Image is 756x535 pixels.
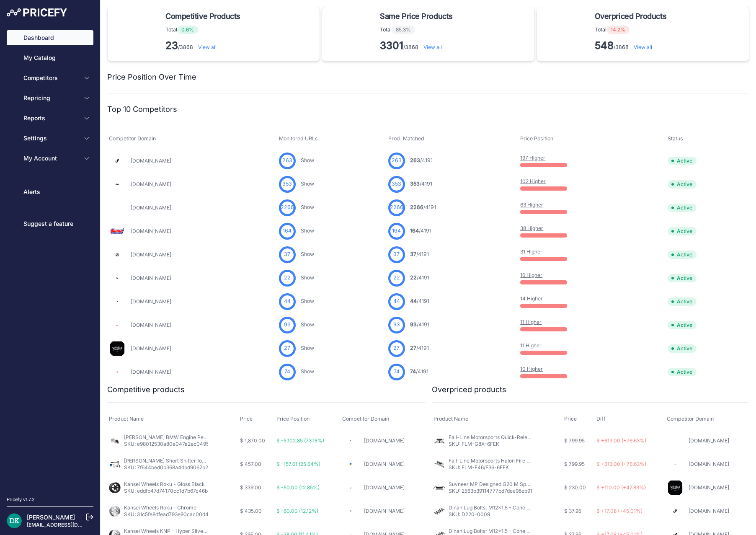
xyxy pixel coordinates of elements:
[380,10,452,22] span: Same Price Products
[124,511,208,518] p: SKU: 31c5fe8dfead793e90cac00d4640a6f1
[564,437,585,444] span: $ 799.95
[131,204,171,211] a: [DOMAIN_NAME]
[689,461,729,467] a: [DOMAIN_NAME]
[393,344,400,352] span: 27
[410,298,417,304] span: 44
[131,228,171,234] a: [DOMAIN_NAME]
[301,345,314,351] a: Show
[177,26,198,34] span: 0.6%
[449,511,532,518] p: SKU: D220-0009
[392,180,401,188] span: 353
[668,157,697,165] span: Active
[240,484,261,491] span: $ 339.00
[364,484,405,491] a: [DOMAIN_NAME]
[689,508,729,514] a: [DOMAIN_NAME]
[596,461,646,467] span: $ +613.00 (+76.63%)
[276,461,320,467] span: $ -157.61 (25.64%)
[301,251,314,257] a: Show
[668,227,697,235] span: Active
[23,94,78,102] span: Repricing
[668,135,683,142] span: Status
[390,204,403,212] span: 2266
[410,204,423,210] span: 2266
[392,157,402,165] span: 263
[393,321,400,329] span: 93
[410,227,431,234] a: 164/4191
[433,416,468,422] span: Product Name
[301,227,314,234] a: Show
[364,437,405,444] a: [DOMAIN_NAME]
[131,158,171,164] a: [DOMAIN_NAME]
[109,416,144,422] span: Product Name
[410,321,429,328] a: 93/4191
[364,508,405,514] a: [DOMAIN_NAME]
[410,274,417,281] span: 22
[240,508,262,514] span: $ 435.00
[520,135,553,142] span: Price Position
[301,157,314,163] a: Show
[124,457,255,464] a: [PERSON_NAME] Short Shifter for BMW F8x M2 M3 M4
[388,135,424,142] span: Prod. Matched
[689,484,729,491] a: [DOMAIN_NAME]
[449,441,532,447] p: SKU: FLM-G8X-6FEK
[301,321,314,328] a: Show
[595,39,670,52] p: /3868
[394,368,400,376] span: 74
[7,216,93,231] a: Suggest a feature
[27,522,114,528] a: [EMAIL_ADDRESS][DOMAIN_NAME]
[165,26,244,34] p: Total
[23,154,78,163] span: My Account
[564,416,577,422] span: Price
[380,39,403,52] strong: 3301
[520,155,545,161] a: 197 Higher
[432,384,506,395] h2: Overpriced products
[596,484,646,491] span: $ +110.00 (+47.83%)
[595,26,670,34] p: Total
[124,464,208,471] p: SKU: 7f644bed0b368a4dbd9062b288b0e5d7
[131,298,171,305] a: [DOMAIN_NAME]
[449,488,532,494] p: SKU: 2563b39114777bd7dee98eb91e9b38db
[449,481,553,487] a: Suvneer MP Designed G20 M Sport Diffuser
[276,416,310,422] span: Price Position
[282,157,292,165] span: 263
[240,416,253,422] span: Price
[596,437,646,444] span: $ +613.00 (+76.63%)
[564,484,586,491] span: $ 230.00
[7,50,93,65] a: My Catalog
[283,227,292,235] span: 164
[410,298,429,304] a: 44/4191
[449,464,532,471] p: SKU: FLM-E46/E36-6FEK
[7,131,93,146] button: Settings
[520,225,543,231] a: 38 Higher
[284,274,291,282] span: 22
[520,366,543,372] a: 10 Higher
[520,342,542,349] a: 11 Higher
[7,90,93,106] button: Repricing
[7,30,93,45] a: Dashboard
[124,528,266,534] a: Kansei Wheels KNP - Hyper Silver With Bright Machined Lip
[410,368,428,375] a: 74/4191
[410,368,416,375] span: 74
[520,272,542,278] a: 16 Higher
[668,368,697,376] span: Active
[301,274,314,281] a: Show
[520,319,542,325] a: 11 Higher
[520,178,546,184] a: 102 Higher
[595,39,614,52] strong: 548
[668,344,697,353] span: Active
[667,416,714,422] span: Competitor Domain
[279,135,318,142] span: Monitored URLs
[240,437,265,444] span: $ 1,870.00
[7,70,93,85] button: Competitors
[634,44,652,50] a: View all
[107,103,177,115] h2: Top 10 Competitors
[410,274,429,281] a: 22/4191
[668,297,697,306] span: Active
[7,496,35,503] div: Pricefy v1.7.2
[131,369,171,375] a: [DOMAIN_NAME]
[564,461,585,467] span: $ 799.95
[596,508,642,514] span: $ +17.08 (+45.01%)
[27,514,75,521] a: [PERSON_NAME]
[7,184,93,199] a: Alerts
[668,180,697,189] span: Active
